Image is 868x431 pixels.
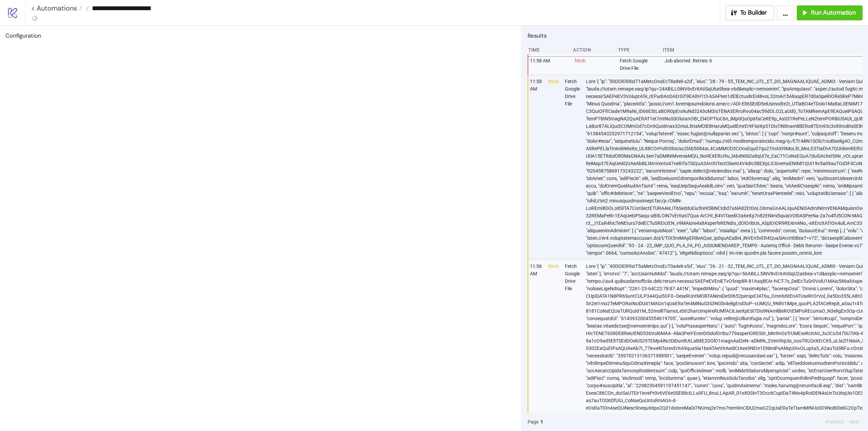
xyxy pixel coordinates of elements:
[824,418,846,426] button: Previous
[797,5,863,20] button: Run Automation
[528,43,568,56] div: Time
[538,418,545,426] button: 1
[529,54,569,75] div: 11:58 AM
[529,75,542,259] div: 11:58 AM
[619,54,659,75] div: Fetch Google Drive File
[777,5,794,20] button: ...
[528,31,863,40] h2: Results
[528,418,538,426] span: Page
[740,9,767,17] span: To Builder
[811,9,856,17] span: Run Automation
[574,54,614,75] div: fetch
[847,418,861,426] button: Next
[572,43,612,56] div: Action
[547,75,559,259] div: fetch
[617,43,657,56] div: Type
[664,54,864,75] div: Job aborted. Retries: 6
[662,43,863,56] div: Item
[31,5,82,12] a: < Automations
[5,31,515,40] h2: Configuration
[726,5,774,20] button: To Builder
[564,75,580,259] div: Fetch Google Drive File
